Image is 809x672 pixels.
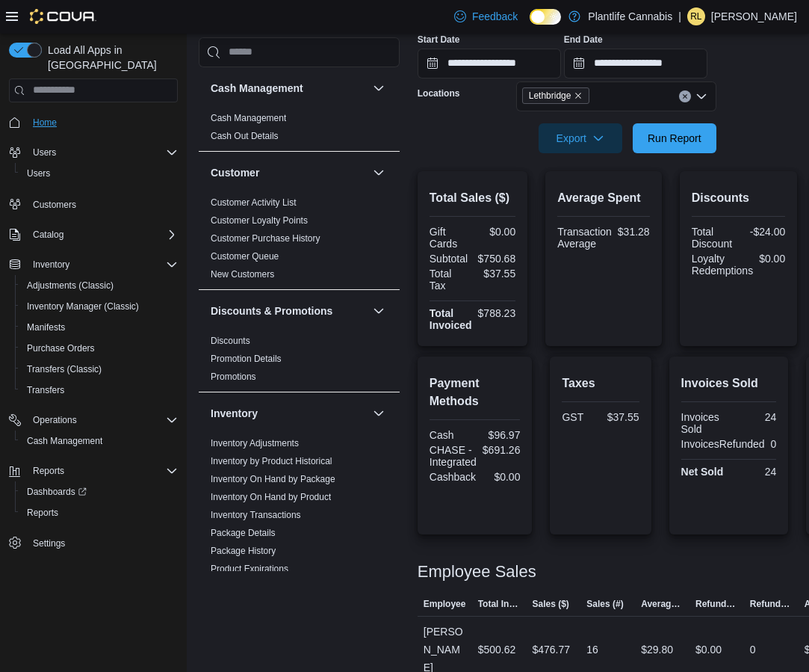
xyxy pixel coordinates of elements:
[15,502,184,523] button: Reports
[211,130,279,142] span: Cash Out Details
[15,317,184,338] button: Manifests
[211,251,279,262] a: Customer Queue
[27,486,87,498] span: Dashboards
[529,88,571,103] span: Lethbridge
[3,410,184,431] button: Operations
[27,114,63,132] a: Home
[557,189,649,207] h2: Average Spent
[211,215,308,226] span: Customer Loyalty Points
[211,491,331,503] span: Inventory On Hand by Product
[586,598,623,610] span: Sales (#)
[211,437,299,449] span: Inventory Adjustments
[530,9,561,25] input: Dark Mode
[27,280,114,292] span: Adjustments (Classic)
[211,546,276,556] a: Package History
[211,215,308,226] a: Customer Loyalty Points
[3,193,184,215] button: Customers
[211,563,288,575] span: Product Expirations
[211,492,331,502] a: Inventory On Hand by Product
[478,429,521,441] div: $96.97
[475,268,515,280] div: $37.55
[27,256,178,274] span: Inventory
[21,432,108,450] a: Cash Management
[27,113,178,132] span: Home
[695,90,707,102] button: Open list of options
[3,254,184,275] button: Inventory
[750,598,793,610] span: Refunds (#)
[21,298,178,315] span: Inventory Manager (Classic)
[482,471,520,483] div: $0.00
[21,483,93,501] a: Dashboards
[211,232,320,244] span: Customer Purchase History
[211,354,282,364] a: Promotion Details
[695,598,738,610] span: Refunds ($)
[211,197,297,208] a: Customer Activity List
[21,318,71,336] a: Manifests
[27,144,178,161] span: Users
[679,90,691,102] button: Clear input
[211,564,288,574] a: Product Expirations
[211,510,301,520] a: Inventory Transactions
[759,253,785,265] div: $0.00
[370,302,388,320] button: Discounts & Promotions
[678,7,681,25] p: |
[687,7,705,25] div: Raeann Lukacs
[211,473,335,485] span: Inventory On Hand by Package
[21,381,178,399] span: Transfers
[483,444,521,456] div: $691.26
[211,406,367,421] button: Inventory
[211,371,256,383] span: Promotions
[741,226,785,238] div: -$24.00
[27,194,178,213] span: Customers
[21,432,178,450] span: Cash Management
[211,438,299,448] a: Inventory Adjustments
[211,81,367,96] button: Cash Management
[211,336,250,346] a: Discounts
[562,374,639,392] h2: Taxes
[418,87,460,99] label: Locations
[27,462,178,480] span: Reports
[27,435,102,447] span: Cash Management
[211,197,297,209] span: Customer Activity List
[199,332,400,392] div: Discounts & Promotions
[199,109,400,151] div: Cash Management
[211,509,301,521] span: Inventory Transactions
[532,641,570,659] div: $476.77
[21,298,145,315] a: Inventory Manager (Classic)
[27,363,102,375] span: Transfers (Classic)
[692,253,754,277] div: Loyalty Redemptions
[211,335,250,347] span: Discounts
[27,462,70,480] button: Reports
[211,113,286,123] a: Cash Management
[21,277,178,295] span: Adjustments (Classic)
[430,444,477,468] div: CHASE - Integrated
[199,194,400,289] div: Customer
[557,226,612,250] div: Transaction Average
[692,226,736,250] div: Total Discount
[15,380,184,401] button: Transfers
[532,598,568,610] span: Sales ($)
[211,250,279,262] span: Customer Queue
[33,414,77,426] span: Operations
[27,507,58,519] span: Reports
[539,123,622,153] button: Export
[211,268,274,280] span: New Customers
[27,411,178,429] span: Operations
[586,641,598,659] div: 16
[33,229,63,241] span: Catalog
[418,34,460,46] label: Start Date
[478,641,516,659] div: $500.62
[564,49,707,78] input: Press the down key to open a popover containing a calendar.
[211,165,367,180] button: Customer
[618,226,650,238] div: $31.28
[9,105,178,593] nav: Complex example
[430,471,476,483] div: Cashback
[3,224,184,245] button: Catalog
[21,339,178,357] span: Purchase Orders
[771,438,777,450] div: 0
[3,532,184,554] button: Settings
[42,43,178,73] span: Load All Apps in [GEOGRAPHIC_DATA]
[711,7,797,25] p: [PERSON_NAME]
[21,381,70,399] a: Transfers
[15,296,184,317] button: Inventory Manager (Classic)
